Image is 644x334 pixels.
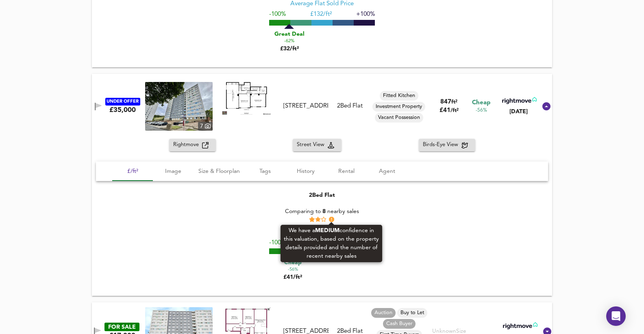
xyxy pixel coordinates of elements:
[310,11,332,17] span: £ 132/ft²
[145,82,213,131] img: property thumbnail
[450,108,459,113] span: / ft²
[222,82,271,115] img: Floorplan
[383,320,416,328] span: Cash Buyer
[158,166,189,177] span: Image
[269,207,375,223] div: Comparing to nearby sales
[269,240,286,246] span: -100%
[145,82,213,131] a: property thumbnail 7
[269,29,310,53] div: £32/ft²
[397,308,427,318] div: Buy to Let
[476,107,487,114] span: -56%
[198,166,240,177] span: Size & Floorplan
[440,99,451,105] span: 847
[117,166,148,177] span: £/ft²
[92,74,552,139] div: UNDER OFFER£35,000 property thumbnail 7 Floorplan[STREET_ADDRESS]2Bed FlatFitted KitchenInvestmen...
[105,98,140,106] div: UNDER OFFER
[92,139,552,296] div: UNDER OFFER£35,000 property thumbnail 7 Floorplan[STREET_ADDRESS]2Bed FlatFitted KitchenInvestmen...
[356,240,375,246] span: +100%
[293,139,342,151] button: Street View
[397,309,427,317] span: Buy to Let
[380,91,418,101] div: Fitted Kitchen
[375,113,423,123] div: Vacant Possession
[274,30,305,38] span: Great Deal
[297,140,328,150] span: Street View
[283,102,328,110] div: [STREET_ADDRESS]
[269,11,286,17] span: -100%
[383,319,416,329] div: Cash Buyer
[288,266,298,273] span: -56%
[169,139,216,151] button: Rightmove
[250,166,281,177] span: Tags
[173,140,202,150] span: Rightmove
[104,323,139,331] div: FOR SALE
[331,166,362,177] span: Rental
[272,257,313,281] div: £41/ft²
[371,308,396,318] div: Auction
[309,191,335,199] div: 2 Bed Flat
[380,92,418,99] span: Fitted Kitchen
[439,108,459,114] span: £ 41
[290,166,321,177] span: History
[290,228,354,237] div: Average Flat Sold Price
[419,139,475,151] button: Birds-Eye View
[372,102,425,112] div: Investment Property
[500,108,537,116] div: [DATE]
[322,209,326,214] span: 8
[109,106,136,114] div: £35,000
[371,309,396,317] span: Auction
[542,101,551,111] svg: Show Details
[337,102,363,110] div: 2 Bed Flat
[198,122,213,131] div: 7
[606,306,626,326] div: Open Intercom Messenger
[375,114,423,121] span: Vacant Possession
[372,166,402,177] span: Agent
[472,99,490,107] span: Cheap
[284,258,302,266] span: Cheap
[451,99,457,105] span: ft²
[356,11,375,17] span: +100%
[284,38,294,45] span: -62%
[372,103,425,110] span: Investment Property
[310,240,332,246] span: £ 131/ft²
[423,140,461,150] span: Birds-Eye View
